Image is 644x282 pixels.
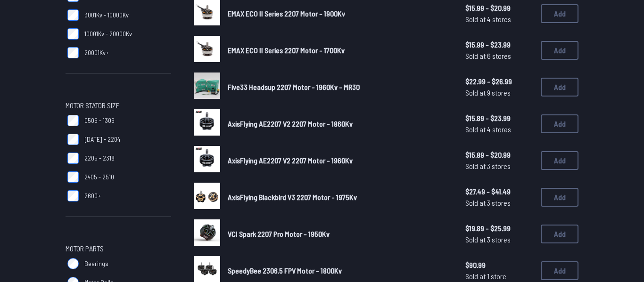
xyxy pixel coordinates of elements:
span: $90.99 [465,259,533,271]
input: 2405 - 2510 [67,171,79,183]
span: EMAX ECO II Series 2207 Motor - 1900Kv [228,9,345,18]
span: Sold at 6 stores [465,50,533,62]
span: $15.99 - $20.99 [465,2,533,14]
input: 20001Kv+ [67,47,79,58]
span: Sold at 3 stores [465,234,533,245]
span: AxisFlying AE2207 V2 2207 Motor - 1860Kv [228,119,353,128]
span: 2600+ [84,191,101,201]
span: $22.99 - $26.99 [465,76,533,87]
button: Add [541,41,578,60]
span: Sold at 1 store [465,271,533,282]
span: 10001Kv - 20000Kv [84,29,132,39]
img: image [194,219,220,246]
a: SpeedyBee 2306.5 FPV Motor - 1800Kv [228,265,450,276]
span: $15.89 - $23.99 [465,113,533,124]
img: image [194,109,220,136]
button: Add [541,225,578,243]
span: Sold at 9 stores [465,87,533,98]
a: image [194,73,220,102]
button: Add [541,78,578,97]
span: 2205 - 2318 [84,153,115,163]
input: 3001Kv - 10000Kv [67,9,79,21]
span: $19.89 - $25.99 [465,223,533,234]
span: Motor Parts [66,243,104,254]
span: 3001Kv - 10000Kv [84,10,129,20]
button: Add [541,151,578,170]
input: Bearings [67,258,79,269]
button: Add [541,114,578,133]
a: VCI Spark 2207 Pro Motor - 1950Kv [228,228,450,240]
a: AxisFlying AE2207 V2 2207 Motor - 1960Kv [228,155,450,166]
span: [DATE] - 2204 [84,135,120,144]
button: Add [541,4,578,23]
span: Sold at 3 stores [465,161,533,172]
span: 0505 - 1306 [84,116,115,125]
input: [DATE] - 2204 [67,134,79,145]
span: $15.89 - $20.99 [465,149,533,161]
a: AxisFlying AE2207 V2 2207 Motor - 1860Kv [228,118,450,129]
span: 2405 - 2510 [84,172,114,182]
input: 2600+ [67,190,79,201]
span: Sold at 4 stores [465,14,533,25]
span: $15.99 - $23.99 [465,39,533,50]
a: image [194,36,220,65]
span: AxisFlying AE2207 V2 2207 Motor - 1960Kv [228,156,353,165]
input: 2205 - 2318 [67,153,79,164]
input: 0505 - 1306 [67,115,79,126]
button: Add [541,188,578,207]
a: image [194,146,220,175]
img: image [194,183,220,209]
img: image [194,146,220,172]
span: $27.49 - $41.49 [465,186,533,197]
span: Sold at 4 stores [465,124,533,135]
span: EMAX ECO II Series 2207 Motor - 1700Kv [228,46,345,55]
input: 10001Kv - 20000Kv [67,28,79,40]
a: EMAX ECO II Series 2207 Motor - 1900Kv [228,8,450,19]
a: Five33 Headsup 2207 Motor - 1960Kv - MR30 [228,81,450,93]
span: 20001Kv+ [84,48,109,57]
span: Bearings [84,259,108,268]
span: Five33 Headsup 2207 Motor - 1960Kv - MR30 [228,82,360,91]
span: VCI Spark 2207 Pro Motor - 1950Kv [228,229,330,238]
img: image [194,73,220,99]
span: AxisFlying Blackbird V3 2207 Motor - 1975Kv [228,193,357,201]
a: image [194,183,220,212]
a: EMAX ECO II Series 2207 Motor - 1700Kv [228,45,450,56]
img: image [194,36,220,62]
a: image [194,109,220,138]
span: Sold at 3 stores [465,197,533,209]
a: image [194,219,220,249]
span: Motor Stator Size [66,100,120,111]
button: Add [541,261,578,280]
span: SpeedyBee 2306.5 FPV Motor - 1800Kv [228,266,342,275]
a: AxisFlying Blackbird V3 2207 Motor - 1975Kv [228,192,450,203]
